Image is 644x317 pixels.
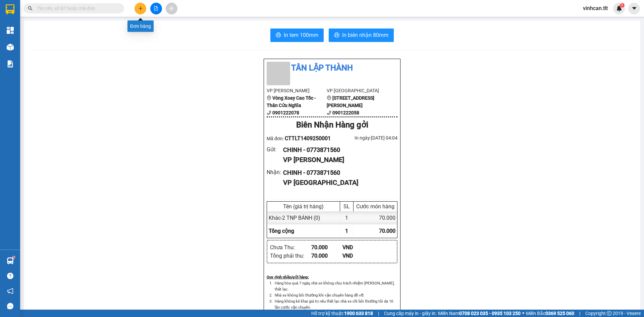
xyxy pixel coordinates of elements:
[311,252,342,260] div: 70.000
[267,168,283,176] div: Nhận :
[329,29,394,42] button: printerIn biên nhận 80mm
[135,3,146,14] button: plus
[283,168,392,177] div: CHINH - 0773871560
[342,203,352,210] div: SL
[7,303,13,309] span: message
[269,203,338,210] div: Tên (giá trị hàng)
[285,135,331,142] span: CTTLT1409250001
[545,311,574,316] strong: 0369 525 060
[334,32,339,39] span: printer
[311,243,342,252] div: 70.000
[342,252,374,260] div: VND
[7,27,14,34] img: dashboard-icon
[379,228,395,234] span: 70.000
[607,311,611,316] span: copyright
[267,134,332,143] div: Mã đơn:
[269,215,320,221] span: Khác - 2 TNP BÁNH (0)
[272,110,299,115] b: 0901222078
[273,280,397,292] li: Hàng hóa quá 7 ngày, nhà xe không chịu trách nhiệm [PERSON_NAME], thất lạc.
[384,310,436,317] span: Cung cấp máy in - giấy in:
[267,145,283,154] div: Gửi :
[267,95,316,108] b: Vòng Xoay Cao Tốc - Thân Cửu Nghĩa
[270,252,311,260] div: Tổng phải thu :
[283,145,392,155] div: CHINH - 0773871560
[267,274,397,280] div: Quy định nhận/gửi hàng :
[327,95,374,108] b: [STREET_ADDRESS][PERSON_NAME]
[526,310,574,317] span: Miền Bắc
[327,110,331,115] span: phone
[270,243,311,252] div: Chưa Thu :
[276,32,281,39] span: printer
[267,119,397,131] div: Biên Nhận Hàng gởi
[7,60,14,67] img: solution-icon
[579,310,580,317] span: |
[6,4,14,14] img: logo-vxr
[283,177,392,188] div: VP [GEOGRAPHIC_DATA]
[354,211,397,224] div: 70.000
[340,211,354,224] div: 1
[378,310,379,317] span: |
[28,6,33,11] span: search
[154,6,158,11] span: file-add
[332,134,397,142] div: In ngày: [DATE] 04:04
[631,5,637,11] span: caret-down
[345,228,348,234] span: 1
[311,310,373,317] span: Hỗ trợ kỹ thuật:
[522,312,524,315] span: ⚪️
[37,5,116,12] input: Tìm tên, số ĐT hoặc mã đơn
[342,31,388,39] span: In biên nhận 80mm
[616,5,622,11] img: icon-new-feature
[459,311,521,316] strong: 0708 023 035 - 0935 103 250
[628,3,640,14] button: caret-down
[621,3,623,8] span: 1
[267,62,397,74] li: Tân Lập Thành
[332,110,359,115] b: 0901222058
[169,6,174,11] span: aim
[273,292,397,298] li: Nhà xe không bồi thường khi vận chuyển hàng dễ vỡ.
[327,87,387,94] li: VP [GEOGRAPHIC_DATA]
[269,228,294,234] span: Tổng cộng
[578,4,613,12] span: vinhcan.tlt
[138,6,143,11] span: plus
[283,155,392,165] div: VP [PERSON_NAME]
[438,310,521,317] span: Miền Nam
[267,110,271,115] span: phone
[267,96,271,100] span: environment
[166,3,177,14] button: aim
[7,44,14,51] img: warehouse-icon
[7,273,13,279] span: question-circle
[344,311,373,316] strong: 1900 633 818
[284,31,318,39] span: In tem 100mm
[355,203,395,210] div: Cước món hàng
[620,3,625,8] sup: 1
[342,243,374,252] div: VND
[267,87,327,94] li: VP [PERSON_NAME]
[150,3,162,14] button: file-add
[7,288,13,294] span: notification
[270,29,324,42] button: printerIn tem 100mm
[327,96,331,100] span: environment
[7,257,14,264] img: warehouse-icon
[273,298,397,310] li: Hàng không kê khai giá trị nếu thất lạc nhà xe chỉ bồi thường tối đa 10 lần cước vận chuyển.
[13,256,15,258] sup: 1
